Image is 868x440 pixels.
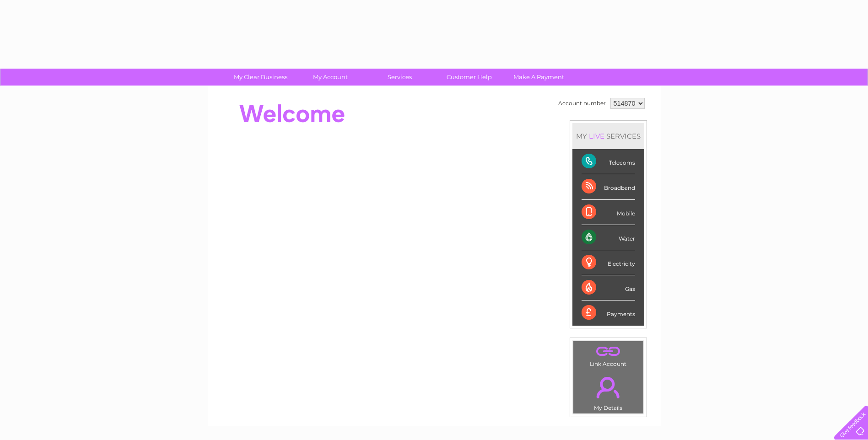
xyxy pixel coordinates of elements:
a: My Account [292,69,368,86]
a: Services [362,69,437,86]
div: Electricity [582,250,635,275]
a: . [576,371,641,403]
div: Mobile [582,200,635,225]
a: . [576,343,641,360]
td: My Details [573,369,644,414]
div: Telecoms [582,149,635,174]
div: LIVE [587,132,606,140]
div: Broadband [582,174,635,199]
a: Customer Help [431,69,507,86]
div: MY SERVICES [572,123,644,149]
div: Gas [582,275,635,300]
a: Make A Payment [501,69,577,86]
td: Link Account [573,341,644,370]
td: Account number [556,96,608,111]
a: My Clear Business [223,69,298,86]
div: Payments [582,300,635,325]
div: Water [582,225,635,250]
